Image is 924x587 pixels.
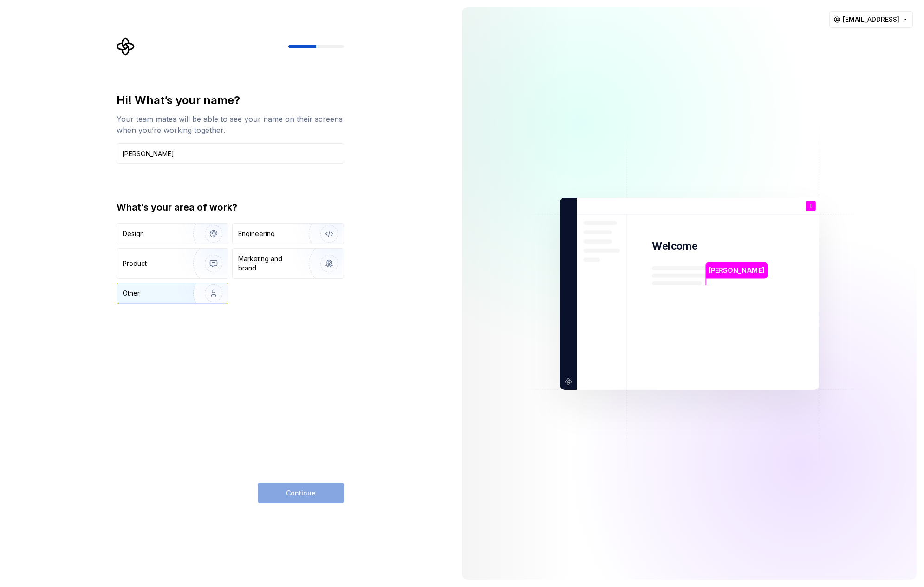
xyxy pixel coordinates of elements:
[117,37,135,56] svg: Supernova Logo
[652,239,697,253] p: Welcome
[709,265,764,275] p: [PERSON_NAME]
[810,203,811,208] p: I
[117,143,344,164] input: Han Solo
[843,15,899,24] span: [EMAIL_ADDRESS]
[123,229,144,238] div: Design
[123,289,140,298] div: Other
[829,11,913,28] button: [EMAIL_ADDRESS]
[238,229,275,238] div: Engineering
[117,201,344,214] div: What’s your area of work?
[123,259,147,268] div: Product
[238,254,301,273] div: Marketing and brand
[117,113,344,136] div: Your team mates will be able to see your name on their screens when you’re working together.
[117,93,344,108] div: Hi! What’s your name?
